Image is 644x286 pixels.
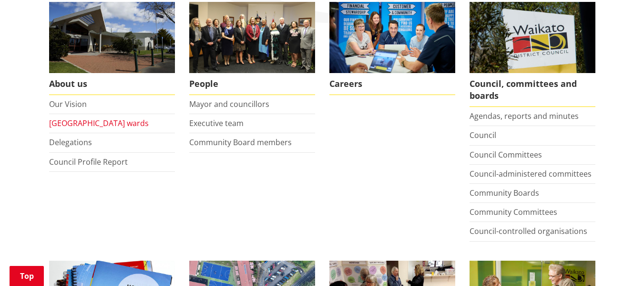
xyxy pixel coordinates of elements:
img: WDC Building 0015 [49,2,175,73]
a: Community Boards [470,188,539,198]
iframe: Messenger Launcher [600,246,634,280]
a: Council-controlled organisations [470,226,587,236]
a: Community Committees [470,207,557,217]
a: Mayor and councillors [189,99,269,109]
span: Careers [329,73,455,95]
a: Careers [329,2,455,95]
img: Waikato-District-Council-sign [470,2,595,73]
a: Our Vision [49,99,87,109]
img: 2022 Council [189,2,315,73]
a: Council Profile Report [49,157,128,167]
a: Top [10,266,44,286]
a: Council-administered committees [470,169,592,179]
a: [GEOGRAPHIC_DATA] wards [49,118,149,128]
a: Agendas, reports and minutes [470,111,579,121]
a: Waikato-District-Council-sign Council, committees and boards [470,2,595,107]
a: Council Committees [470,149,542,160]
a: Council [470,130,496,140]
span: People [189,73,315,95]
span: About us [49,73,175,95]
a: Community Board members [189,137,292,148]
img: Office staff in meeting - Career page [329,2,455,73]
a: WDC Building 0015 About us [49,2,175,95]
a: Delegations [49,137,92,148]
a: Executive team [189,118,244,128]
a: 2022 Council People [189,2,315,95]
span: Council, committees and boards [470,73,595,107]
